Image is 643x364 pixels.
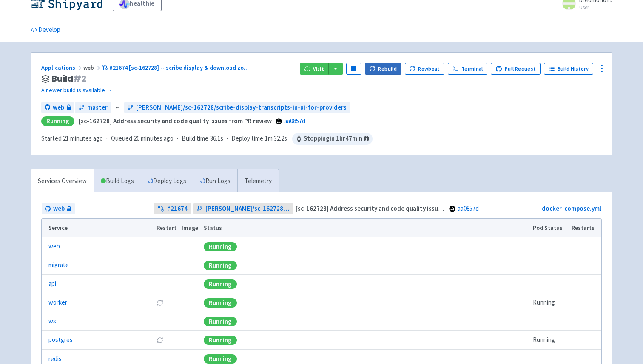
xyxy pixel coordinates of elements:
a: docker-compose.yml [542,204,601,212]
span: ← [114,103,121,113]
div: Running [204,336,237,345]
a: #21674 [154,203,191,214]
button: Restart pod [156,299,163,306]
th: Service [42,219,154,237]
td: Running [530,293,569,312]
td: Running [530,331,569,350]
a: A newer build is available → [41,85,293,95]
strong: [sc-162728] Address security and code quality issues from PR review [79,117,272,125]
a: postgres [48,335,73,345]
div: Running [204,298,237,308]
a: Terminal [448,63,487,75]
a: aa0857d [284,117,305,125]
a: api [48,279,56,289]
span: web [53,103,64,113]
span: [PERSON_NAME]/sc-162728/scribe-display-transcripts-in-ui-for-providers [205,204,290,214]
a: aa0857d [458,204,479,212]
th: Status [201,219,530,237]
strong: [sc-162728] Address security and code quality issues from PR review [296,204,489,212]
th: Restart [154,219,179,237]
span: web [83,64,102,71]
span: # 2 [73,73,86,85]
th: Pod Status [530,219,569,237]
small: User [579,5,612,10]
a: worker [48,298,67,308]
span: Stopping in 1 hr 47 min [292,133,373,145]
a: Telemetry [237,169,279,193]
span: #21674 [sc-162728] -- scribe display & download zo ... [109,64,249,71]
span: web [53,204,65,214]
a: Develop [31,18,60,42]
a: redis [48,354,62,364]
a: #21674 [sc-162728] -- scribe display & download zo... [102,64,250,71]
a: Build History [544,63,593,75]
a: migrate [48,260,69,270]
span: 36.1s [210,134,223,144]
a: Build Logs [94,169,141,193]
th: Restarts [569,219,601,237]
span: master [87,103,108,113]
span: Started [41,134,103,142]
span: Queued [111,134,174,142]
a: ws [48,316,56,326]
a: web [42,203,75,214]
span: 1m 32.2s [265,134,287,144]
span: Build time [182,134,208,144]
div: Running [204,354,237,364]
th: Image [179,219,201,237]
a: [PERSON_NAME]/sc-162728/scribe-display-transcripts-in-ui-for-providers [124,102,350,113]
div: Running [204,317,237,326]
a: web [48,242,60,251]
span: [PERSON_NAME]/sc-162728/scribe-display-transcripts-in-ui-for-providers [136,103,347,113]
div: Running [41,116,74,126]
a: [PERSON_NAME]/sc-162728/scribe-display-transcripts-in-ui-for-providers [193,203,293,214]
button: Pause [346,63,361,75]
a: web [41,102,74,113]
div: Running [204,242,237,251]
span: Visit [313,65,324,72]
a: Pull Request [491,63,541,75]
time: 21 minutes ago [63,134,103,142]
span: Deploy time [231,134,263,144]
a: Services Overview [31,169,94,193]
div: Running [204,279,237,289]
a: Deploy Logs [141,169,193,193]
span: Build [51,74,86,84]
button: Rowboat [405,63,445,75]
a: master [75,102,111,113]
a: Applications [41,64,83,71]
a: Run Logs [193,169,237,193]
div: Running [204,261,237,270]
div: · · · [41,133,373,145]
strong: # 21674 [167,204,188,214]
time: 26 minutes ago [134,134,174,142]
a: Visit [300,63,329,75]
button: Rebuild [365,63,401,75]
button: Restart pod [156,337,163,344]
